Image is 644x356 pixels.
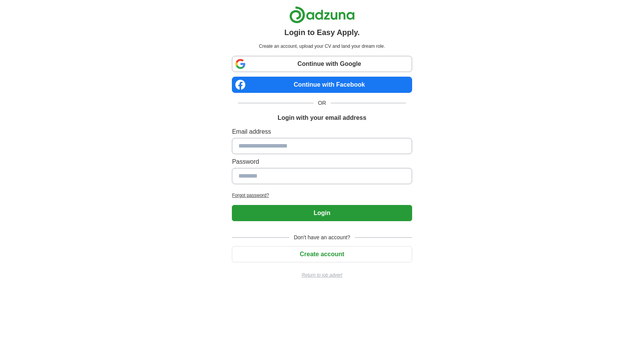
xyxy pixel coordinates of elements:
img: Adzuna logo [289,6,355,24]
h1: Login to Easy Apply. [284,27,360,38]
a: Continue with Facebook [232,77,412,93]
span: Don't have an account? [289,233,355,242]
a: Forgot password? [232,192,412,199]
h1: Login with your email address [278,113,366,123]
span: OR [314,99,331,107]
button: Login [232,205,412,221]
p: Create an account, upload your CV and land your dream role. [233,43,410,50]
label: Password [232,157,412,166]
a: Return to job advert [232,272,412,279]
a: Create account [232,251,412,257]
button: Create account [232,246,412,262]
label: Email address [232,127,412,136]
a: Continue with Google [232,56,412,72]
